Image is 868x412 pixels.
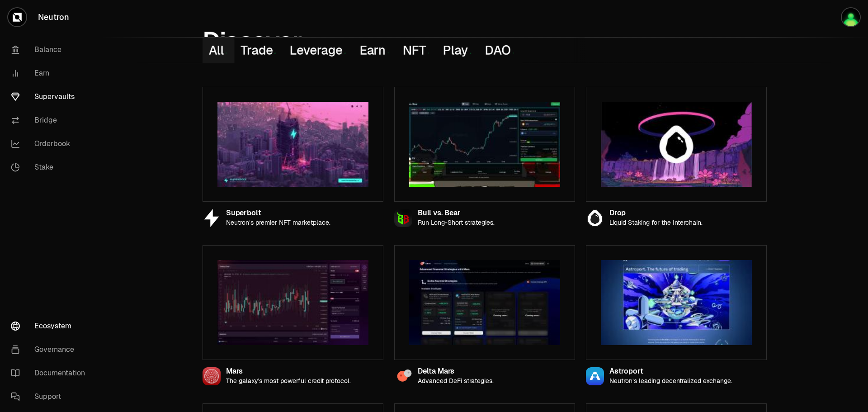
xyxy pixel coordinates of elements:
div: 6 [274,52,276,55]
img: Mars preview image [217,260,368,345]
button: DAO [479,38,522,63]
a: Stake [4,156,98,179]
a: Governance [4,338,98,361]
img: Superbolt preview image [217,102,368,187]
p: Neutron’s premier NFT marketplace. [226,219,330,227]
div: Superbolt [226,209,330,217]
a: Ecosystem [4,314,98,338]
p: Neutron’s leading decentralized exchange. [609,377,732,385]
a: Earn [4,62,98,85]
div: 1 [427,52,429,55]
a: Bridge [4,109,98,132]
div: 6 [344,52,346,55]
div: Astroport [609,368,732,375]
button: Earn [353,38,396,63]
div: Drop [609,209,703,217]
a: Orderbook [4,132,98,156]
p: Run Long-Short strategies. [418,219,495,227]
div: Bull vs. Bear [418,209,495,217]
img: Bull vs. Bear preview image [409,102,560,187]
a: Support [4,385,98,408]
img: Astroport preview image [601,260,752,345]
p: Advanced DeFi strategies. [418,377,494,385]
div: Mars [226,368,351,375]
h1: Discover [203,31,302,52]
a: Balance [4,38,98,62]
div: 11 [387,52,389,55]
button: Play [437,38,479,63]
img: Drop preview image [601,102,752,187]
button: All [203,38,235,63]
p: Liquid Staking for the Interchain. [609,219,703,227]
img: Delta Mars preview image [409,260,560,345]
a: Documentation [4,361,98,385]
div: 3 [512,52,514,55]
button: Trade [235,38,283,63]
button: Leverage [283,38,353,63]
img: ATOM ONE [842,8,860,26]
div: 22 [225,52,227,55]
div: Delta Mars [418,368,494,375]
button: NFT [396,38,437,63]
p: The galaxy's most powerful credit protocol. [226,377,351,385]
div: 4 [469,52,471,55]
a: Supervaults [4,85,98,109]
